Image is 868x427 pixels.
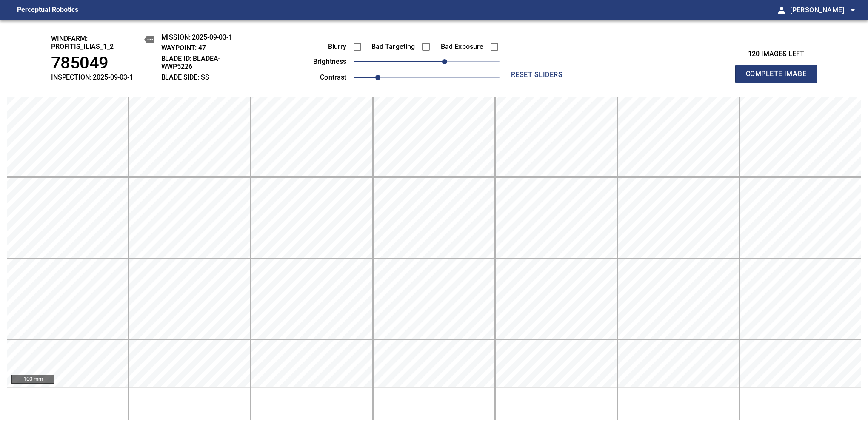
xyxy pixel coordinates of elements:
label: Bad Exposure [436,43,484,50]
h2: WAYPOINT: 47 [161,44,243,52]
figcaption: Perceptual Robotics [17,3,78,17]
h2: windfarm: Profitis_Ilias_1_2 [51,34,154,51]
button: reset sliders [503,66,571,83]
label: Bad Targeting [368,43,415,50]
button: Complete Image [735,65,817,83]
span: [PERSON_NAME] [790,4,858,16]
h1: 785049 [51,53,154,73]
button: [PERSON_NAME] [787,2,858,19]
span: Complete Image [745,68,808,80]
h3: 120 images left [735,50,817,58]
span: arrow_drop_down [848,5,858,15]
span: reset sliders [506,69,568,81]
h2: MISSION: 2025-09-03-1 [161,33,243,41]
h2: BLADE SIDE: SS [161,73,243,81]
label: brightness [299,58,347,65]
span: person [777,5,787,15]
button: copy message details [144,34,154,45]
label: contrast [299,74,347,81]
h2: INSPECTION: 2025-09-03-1 [51,73,154,81]
label: Blurry [299,43,347,50]
h2: BLADE ID: bladeA-WWP5226 [161,54,243,71]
